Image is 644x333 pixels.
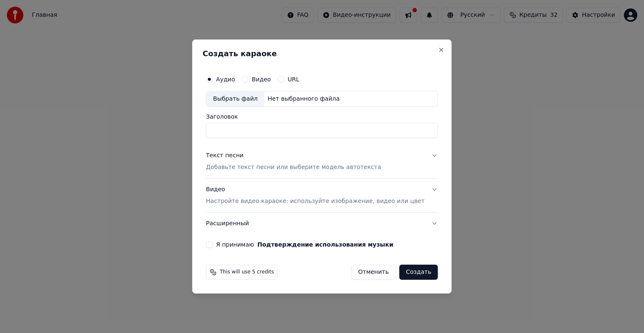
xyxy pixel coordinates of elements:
p: Добавьте текст песни или выберите модель автотекста [206,163,381,172]
button: Я принимаю [257,242,393,247]
button: ВидеоНастройте видео караоке: используйте изображение, видео или цвет [206,179,438,212]
div: Нет выбранного файла [264,95,343,103]
label: URL [288,76,299,82]
div: Текст песни [206,151,244,160]
h2: Создать караоке [203,50,441,57]
button: Создать [399,265,438,280]
div: Видео [206,185,424,206]
button: Расширенный [206,213,438,234]
label: Аудио [216,76,235,82]
button: Текст песниДобавьте текст песни или выберите модель автотекста [206,145,438,178]
label: Я принимаю [216,242,393,247]
p: Настройте видео караоке: используйте изображение, видео или цвет [206,197,424,206]
label: Заголовок [206,114,438,120]
div: Выбрать файл [206,91,264,107]
button: Отменить [351,265,396,280]
label: Видео [252,76,271,82]
span: This will use 5 credits [220,269,274,276]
